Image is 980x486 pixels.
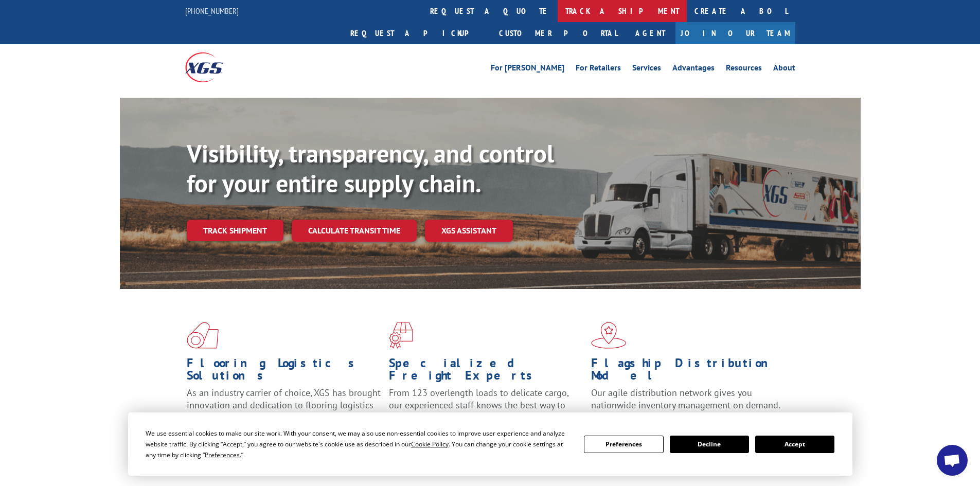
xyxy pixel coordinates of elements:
[185,6,239,16] a: [PHONE_NUMBER]
[491,64,564,75] a: For [PERSON_NAME]
[584,436,663,453] button: Preferences
[187,387,381,423] span: As an industry carrier of choice, XGS has brought innovation and dedication to flooring logistics...
[146,428,572,460] div: We use essential cookies to make our site work. With your consent, we may also use non-essential ...
[425,220,513,242] a: XGS ASSISTANT
[343,22,491,44] a: Request a pickup
[187,357,381,387] h1: Flooring Logistics Solutions
[187,322,219,349] img: xgs-icon-total-supply-chain-intelligence-red
[591,387,780,411] span: Our agile distribution network gives you nationwide inventory management on demand.
[205,451,240,459] span: Preferences
[937,445,968,476] a: Open chat
[292,220,417,242] a: Calculate transit time
[632,64,661,75] a: Services
[411,440,449,448] span: Cookie Policy
[726,64,762,75] a: Resources
[675,22,795,44] a: Join Our Team
[773,64,795,75] a: About
[389,322,413,349] img: xgs-icon-focused-on-flooring-red
[672,64,715,75] a: Advantages
[187,220,283,241] a: Track shipment
[625,22,675,44] a: Agent
[491,22,625,44] a: Customer Portal
[389,357,583,387] h1: Specialized Freight Experts
[591,357,786,387] h1: Flagship Distribution Model
[576,64,621,75] a: For Retailers
[187,137,554,199] b: Visibility, transparency, and control for your entire supply chain.
[670,436,749,453] button: Decline
[755,436,834,453] button: Accept
[591,322,627,349] img: xgs-icon-flagship-distribution-model-red
[128,412,852,476] div: Cookie Consent Prompt
[389,387,583,433] p: From 123 overlength loads to delicate cargo, our experienced staff knows the best way to move you...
